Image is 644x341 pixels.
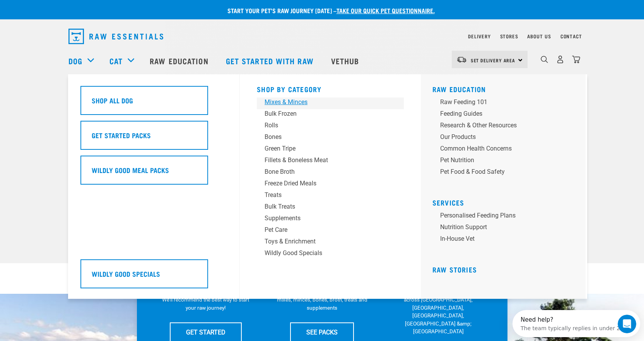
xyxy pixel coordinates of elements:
div: Wildly Good Specials [265,248,385,258]
div: Feeding Guides [440,109,561,118]
div: Open Intercom Messenger [3,3,134,24]
div: Research & Other Resources [440,121,561,130]
div: Pet Care [265,225,385,235]
img: home-icon-1@2x.png [541,56,548,63]
div: Green Tripe [265,144,385,153]
a: Common Health Concerns [432,144,579,156]
a: Feeding Guides [432,109,579,121]
iframe: Intercom live chat discovery launcher [512,310,640,337]
a: Raw Feeding 101 [432,98,579,109]
a: Raw Education [142,45,218,76]
a: Bone Broth [257,167,404,179]
a: Treats [257,190,404,202]
h5: Services [432,199,579,205]
a: In-house vet [432,234,579,246]
a: Get started with Raw [218,45,323,76]
a: Nutrition Support [432,223,579,234]
a: Green Tripe [257,144,404,156]
a: Dog [68,55,82,67]
a: Stores [500,35,518,38]
a: Research & Other Resources [432,121,579,132]
a: Bones [257,132,404,144]
a: Wildly Good Specials [257,248,404,260]
div: Supplements [265,214,385,223]
div: Bulk Frozen [265,109,385,118]
a: Wildly Good Meal Packs [80,156,227,190]
a: Cat [109,55,123,67]
a: Contact [560,35,582,38]
a: Raw Education [432,87,486,91]
div: Pet Nutrition [440,156,561,165]
h5: Shop By Category [257,85,404,91]
a: take our quick pet questionnaire. [337,9,435,12]
a: Personalised Feeding Plans [432,211,579,223]
h5: Get Started Packs [92,130,151,140]
a: Delivery [468,35,490,38]
a: Pet Care [257,225,404,237]
h5: Wildly Good Specials [92,269,160,279]
iframe: Intercom live chat [618,315,636,333]
a: Our Products [432,132,579,144]
a: Fillets & Boneless Meat [257,156,404,167]
nav: dropdown navigation [62,26,582,47]
a: Get Started Packs [80,121,227,156]
div: Freeze Dried Meals [265,179,385,188]
div: The team typically replies in under 2h [8,13,111,21]
span: Set Delivery Area [471,59,516,62]
div: Our Products [440,132,561,142]
img: home-icon@2x.png [572,55,580,63]
h5: Shop All Dog [92,95,133,105]
a: Pet Food & Food Safety [432,167,579,179]
a: Rolls [257,121,404,132]
a: Wildly Good Specials [80,259,227,294]
div: Bones [265,132,385,142]
div: Rolls [265,121,385,130]
div: Bulk Treats [265,202,385,211]
div: Fillets & Boneless Meat [265,156,385,165]
a: Supplements [257,214,404,225]
a: Bulk Frozen [257,109,404,121]
img: user.png [556,55,564,63]
a: About Us [527,35,551,38]
div: Mixes & Minces [265,98,385,107]
a: Shop All Dog [80,86,227,121]
a: Toys & Enrichment [257,237,404,248]
img: van-moving.png [456,56,467,63]
a: Bulk Treats [257,202,404,214]
img: Raw Essentials Logo [68,29,163,44]
div: Pet Food & Food Safety [440,167,561,176]
h5: Wildly Good Meal Packs [92,165,169,175]
a: Mixes & Minces [257,98,404,109]
a: Raw Stories [432,267,477,271]
div: Common Health Concerns [440,144,561,153]
a: Pet Nutrition [432,156,579,167]
div: Need help? [8,7,111,13]
div: Bone Broth [265,167,385,176]
a: Vethub [323,45,369,76]
a: Freeze Dried Meals [257,179,404,190]
p: We have 17 stores specialising in raw pet food &amp; nutritional advice across [GEOGRAPHIC_DATA],... [393,280,484,336]
div: Treats [265,190,385,200]
div: Raw Feeding 101 [440,98,561,107]
div: Toys & Enrichment [265,237,385,246]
